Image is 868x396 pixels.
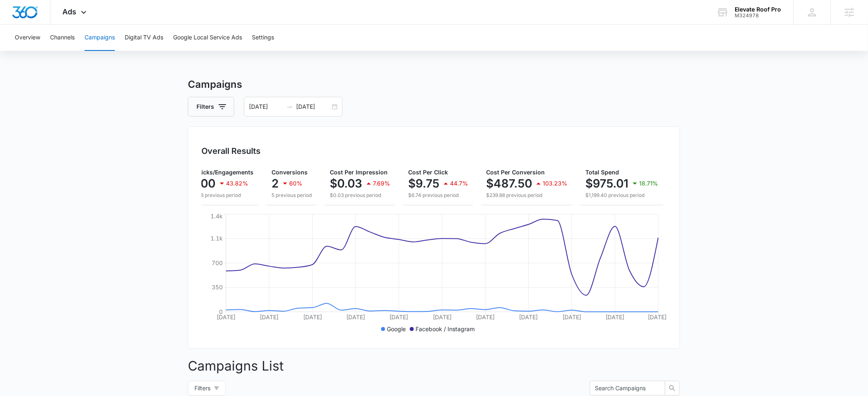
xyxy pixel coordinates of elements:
span: Cost Per Click [408,169,448,176]
span: Cost Per Impression [330,169,388,176]
tspan: [DATE] [519,314,538,320]
tspan: [DATE] [260,314,279,320]
tspan: 700 [212,259,223,266]
button: search [665,381,680,396]
p: 2 [272,177,279,190]
p: $6.74 previous period [408,192,468,199]
button: Overview [15,25,40,51]
p: 100 [196,177,215,190]
p: $9.75 [408,177,439,190]
tspan: 0 [219,308,223,315]
p: 7.69% [373,181,390,186]
tspan: 350 [212,284,223,291]
span: to [286,103,293,110]
span: search [665,385,679,391]
tspan: 1.4k [210,213,223,220]
button: Filters [188,97,234,117]
tspan: [DATE] [303,314,322,320]
button: Channels [50,25,75,51]
span: Ads [63,7,77,16]
tspan: [DATE] [390,314,409,320]
p: $1,199.40 previous period [585,192,658,199]
span: Total Spend [585,169,619,176]
span: swap-right [286,103,293,110]
tspan: [DATE] [433,314,452,320]
p: $975.01 [585,177,628,190]
input: Search Campaigns [595,384,654,393]
button: Filters [188,381,226,396]
tspan: 1.1k [210,235,223,242]
p: 103.23% [543,181,567,186]
p: 5 previous period [272,192,312,199]
tspan: [DATE] [217,314,235,320]
p: Google [387,325,406,333]
p: $0.03 [330,177,362,190]
tspan: [DATE] [562,314,581,320]
p: 18.71% [639,181,658,186]
p: $0.03 previous period [330,192,390,199]
p: 60% [289,181,302,186]
p: $239.88 previous period [486,192,567,199]
div: account id [735,13,781,18]
input: Start date [249,102,283,111]
button: Settings [252,25,274,51]
span: Filters [194,384,210,393]
span: Conversions [272,169,308,176]
tspan: [DATE] [346,314,365,320]
p: $487.50 [486,177,532,190]
button: Google Local Service Ads [173,25,242,51]
div: account name [735,6,781,13]
span: Cost Per Conversion [486,169,545,176]
span: Clicks/Engagements [196,169,254,176]
p: 44.7% [450,181,468,186]
input: End date [296,102,330,111]
h3: Overall Results [201,145,260,157]
h3: Campaigns [188,77,680,92]
p: 43.82% [226,181,248,186]
tspan: [DATE] [476,314,495,320]
p: Facebook / Instagram [416,325,475,333]
button: Digital TV Ads [125,25,163,51]
tspan: [DATE] [606,314,625,320]
p: Campaigns List [188,356,680,376]
p: 178 previous period [196,192,254,199]
button: Campaigns [85,25,115,51]
tspan: [DATE] [648,314,667,320]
